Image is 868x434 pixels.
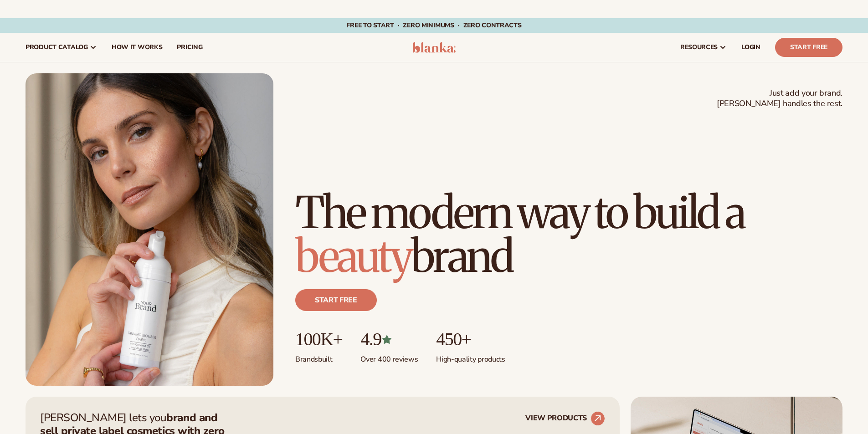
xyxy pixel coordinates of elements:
[360,329,418,349] p: 4.9
[673,33,734,62] a: resources
[295,229,411,284] span: beauty
[734,33,768,62] a: LOGIN
[295,349,342,364] p: Brands built
[436,349,505,364] p: High-quality products
[295,289,377,311] a: Start free
[775,38,842,57] a: Start Free
[680,44,718,51] span: resources
[177,44,202,51] span: pricing
[295,329,342,349] p: 100K+
[112,44,163,51] span: How It Works
[717,88,842,109] span: Just add your brand. [PERSON_NAME] handles the rest.
[360,349,418,364] p: Over 400 reviews
[741,44,760,51] span: LOGIN
[169,33,210,62] a: pricing
[436,329,505,349] p: 450+
[26,73,273,386] img: Female holding tanning mousse.
[346,21,521,30] span: Free to start · ZERO minimums · ZERO contracts
[26,44,88,51] span: product catalog
[412,42,456,53] img: logo
[104,33,170,62] a: How It Works
[525,411,605,426] a: VIEW PRODUCTS
[18,33,104,62] a: product catalog
[23,18,845,33] div: Announcement
[295,191,842,278] h1: The modern way to build a brand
